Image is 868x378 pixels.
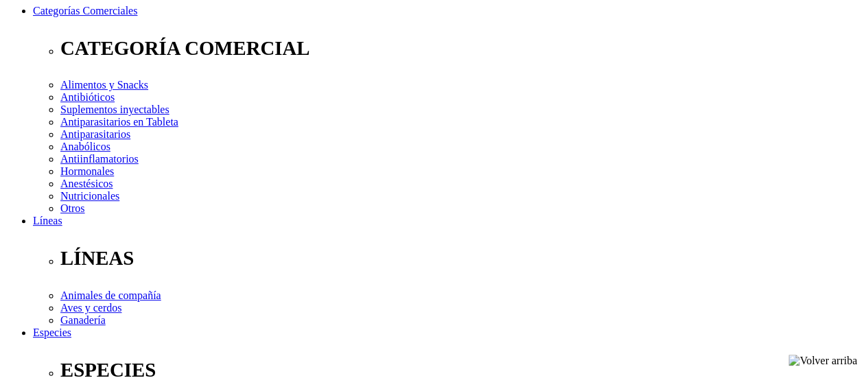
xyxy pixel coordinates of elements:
a: Antiparasitarios en Tableta [60,116,178,128]
img: Volver arriba [788,355,857,367]
a: Otros [60,202,85,214]
a: Líneas [33,215,62,226]
a: Alimentos y Snacks [60,79,148,91]
p: LÍNEAS [60,247,863,270]
a: Especies [33,327,71,338]
a: Animales de compañía [60,290,161,301]
a: Hormonales [60,165,114,177]
p: CATEGORÍA COMERCIAL [60,37,863,60]
a: Anestésicos [60,178,113,189]
a: Antiparasitarios [60,128,130,140]
a: Anabólicos [60,141,110,152]
a: Categorías Comerciales [33,5,137,16]
a: Antibióticos [60,91,115,103]
a: Suplementos inyectables [60,104,169,115]
a: Aves y cerdos [60,302,121,314]
a: Ganadería [60,314,106,326]
a: Antiinflamatorios [60,153,139,165]
a: Nutricionales [60,190,119,202]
